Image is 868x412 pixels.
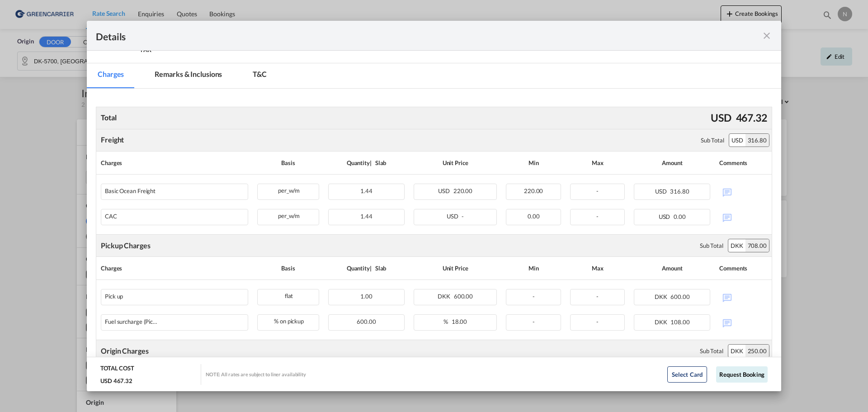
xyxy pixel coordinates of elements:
[719,209,767,225] div: No Comments Available
[453,187,472,194] span: 220.00
[462,213,464,220] span: -
[506,261,561,275] div: Min
[357,318,376,325] span: 600.00
[105,293,123,300] div: Pick up
[454,293,473,300] span: 600.00
[438,293,453,300] span: DKK
[596,187,599,194] span: -
[596,213,599,220] span: -
[700,347,723,355] div: Sub Total
[447,213,461,220] span: USD
[655,293,670,300] span: DKK
[708,108,734,127] div: USD
[745,134,769,147] div: 316.80
[443,318,450,325] span: %
[524,187,543,194] span: 220.00
[101,241,151,251] div: Pickup Charges
[87,21,781,392] md-dialog: Pickup Door ...
[257,156,319,170] div: Basis
[438,187,452,194] span: USD
[634,261,710,275] div: Amount
[728,239,745,252] div: DKK
[87,63,287,88] md-pagination-wrapper: Use the left and right arrow keys to navigate between tabs
[101,261,248,275] div: Charges
[670,188,689,195] span: 316.80
[596,293,599,300] span: -
[105,213,117,220] div: CAC
[360,213,373,220] span: 1.44
[570,156,625,170] div: Max
[144,63,233,88] md-tab-item: Remarks & Inclusions
[258,209,319,221] div: per_w/m
[105,318,159,325] div: Fuel surcharge (Pick up)
[745,239,769,252] div: 708.00
[100,377,132,385] div: USD 467.32
[701,136,724,144] div: Sub Total
[99,110,119,125] div: Total
[570,261,625,275] div: Max
[101,156,248,170] div: Charges
[328,156,405,170] div: Quantity | Slab
[715,152,772,175] th: Comments
[506,156,561,170] div: Min
[659,213,673,220] span: USD
[242,63,278,88] md-tab-item: T&C
[258,315,319,326] div: % on pickup
[258,184,319,195] div: per_w/m
[101,346,149,356] div: Origin Charges
[257,261,319,275] div: Basis
[96,30,704,41] div: Details
[734,108,769,127] div: 467.32
[101,135,124,145] div: Freight
[360,187,373,194] span: 1.44
[533,318,535,325] span: -
[100,364,134,377] div: TOTAL COST
[328,261,405,275] div: Quantity | Slab
[716,366,768,383] button: Request Booking
[360,293,373,300] span: 1.00
[719,314,767,330] div: No Comments Available
[634,156,710,170] div: Amount
[674,213,686,220] span: 0.00
[667,366,707,383] button: Select Card
[452,318,467,325] span: 18.00
[729,134,745,147] div: USD
[414,156,497,170] div: Unit Price
[258,289,319,301] div: flat
[655,188,669,195] span: USD
[745,345,769,357] div: 250.00
[728,345,745,357] div: DKK
[670,318,689,326] span: 108.00
[715,257,772,280] th: Comments
[105,188,156,194] div: Basic Ocean Freight
[700,242,723,250] div: Sub Total
[414,261,497,275] div: Unit Price
[596,318,599,325] span: -
[719,184,767,199] div: No Comments Available
[528,213,540,220] span: 0.00
[206,371,306,378] div: NOTE: All rates are subject to liner availability
[533,293,535,300] span: -
[719,289,767,305] div: No Comments Available
[670,293,689,300] span: 600.00
[761,30,772,41] md-icon: icon-close fg-AAA8AD m-0 cursor
[655,318,670,326] span: DKK
[87,63,135,88] md-tab-item: Charges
